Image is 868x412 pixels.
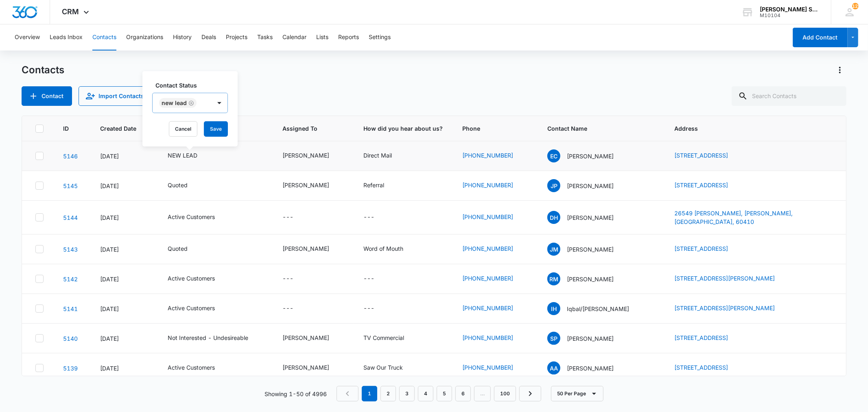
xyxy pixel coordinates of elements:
div: [PERSON_NAME] [282,363,329,372]
div: NEW LEAD [168,151,197,160]
div: How did you hear about us? - - Select to Edit Field [363,304,389,313]
span: RM [547,272,560,285]
button: Cancel [169,121,197,137]
span: CRM [62,7,79,16]
div: Remove NEW LEAD [187,100,194,106]
div: [PERSON_NAME] [282,244,329,253]
a: Page 3 [399,386,415,401]
div: Word of Mouth [363,244,403,253]
div: --- [363,304,374,313]
button: Import Contacts [79,86,153,106]
a: [PHONE_NUMBER] [462,363,513,372]
div: Active Customers [168,304,215,312]
div: Contact Status - Quoted - Select to Edit Field [168,244,202,254]
div: Address - 1129 Thelin, Batavia, IL, 60510 - Select to Edit Field [674,274,789,284]
a: [PHONE_NUMBER] [462,213,513,221]
div: Address - 424 Sloan Creek, Fairview, TX, 75069 - Select to Edit Field [674,304,789,313]
a: Navigate to contact details page for Emily Cortes [63,153,78,160]
a: [STREET_ADDRESS] [674,245,728,252]
div: Phone - (773) 243-6332 - Select to Edit Field [462,244,528,254]
div: [DATE] [100,213,148,222]
p: Showing 1-50 of 4996 [265,390,327,398]
div: Assigned To - Ted DiMayo - Select to Edit Field [282,181,344,191]
div: account name [760,6,819,13]
div: Contact Status - Active Customers - Select to Edit Field [168,363,230,373]
div: Active Customers [168,274,215,283]
a: Navigate to contact details page for Archibald Agyemang [63,365,78,372]
a: [PHONE_NUMBER] [462,244,513,253]
a: [PHONE_NUMBER] [462,274,513,283]
div: account id [760,13,819,18]
button: Tasks [257,24,273,50]
div: --- [282,213,293,222]
div: Address - 26549 Melissa, Channahon, IL, 60410 - Select to Edit Field [674,209,833,226]
button: Reports [338,24,359,50]
a: 26549 [PERSON_NAME], [PERSON_NAME], [GEOGRAPHIC_DATA], 60410 [674,210,793,225]
div: How did you hear about us? - TV Commercial - Select to Edit Field [363,333,419,343]
div: NEW LEAD [162,100,187,106]
div: Direct Mail [363,151,392,160]
div: Contact Name - Emily Cortes - Select to Edit Field [547,149,628,162]
div: Contact Name - Jeremy McDole - Select to Edit Field [547,243,628,256]
button: Overview [15,24,40,50]
div: Contact Status - Active Customers - Select to Edit Field [168,274,230,284]
button: Add Contact [22,86,72,106]
div: --- [282,274,293,284]
div: Active Customers [168,363,215,372]
div: Assigned To - Jim McDevitt - Select to Edit Field [282,244,344,254]
div: Address - 15226 W Farmstead, Lockport, IL, 60441 - Select to Edit Field [674,181,743,191]
div: Address - 3177 198th St W, Farmington, MN, 55024 - Select to Edit Field [674,151,743,161]
div: Phone - (815) 919-3814 - Select to Edit Field [462,213,528,222]
div: Contact Name - Ross Moshinsky - Select to Edit Field [547,272,628,285]
a: [PHONE_NUMBER] [462,151,513,160]
div: Quoted [168,244,188,253]
span: Created Date [100,124,136,133]
div: [DATE] [100,152,148,160]
div: [PERSON_NAME] [282,181,329,189]
div: [DATE] [100,334,148,343]
p: [PERSON_NAME] [567,245,614,254]
div: Active Customers [168,213,215,221]
a: Navigate to contact details page for Ross Moshinsky [63,276,78,283]
a: [STREET_ADDRESS] [674,152,728,159]
div: How did you hear about us? - Referral - Select to Edit Field [363,181,399,191]
span: DH [547,211,560,224]
div: Phone - (630) 748-1922 - Select to Edit Field [462,363,528,373]
span: JP [547,179,560,192]
div: Phone - (618) 250-8366 - Select to Edit Field [462,333,528,343]
div: How did you hear about us? - Direct Mail - Select to Edit Field [363,151,407,161]
a: Next Page [519,386,541,401]
button: Deals [201,24,216,50]
p: [PERSON_NAME] [567,334,614,343]
a: Navigate to contact details page for Jeremy McDole [63,246,78,253]
button: Add Contact [793,28,848,47]
span: Address [674,124,821,133]
button: History [173,24,192,50]
div: Contact Status - NEW LEAD - Select to Edit Field [168,151,212,161]
div: Assigned To - Jim McDevitt - Select to Edit Field [282,363,344,373]
div: Phone - (612) 940-6253 - Select to Edit Field [462,151,528,161]
div: Assigned To - - Select to Edit Field [282,304,308,313]
div: Phone - (915) 422-9970 - Select to Edit Field [462,304,528,313]
div: TV Commercial [363,333,404,342]
button: Projects [226,24,247,50]
div: --- [363,213,374,222]
div: Contact Name - stephanie pickett - Select to Edit Field [547,332,628,345]
div: Contact Status - Active Customers - Select to Edit Field [168,213,230,222]
a: Navigate to contact details page for David Haldeman [63,214,78,221]
span: 125 [852,3,859,9]
a: [STREET_ADDRESS] [674,334,728,341]
button: Lists [316,24,328,50]
button: Settings [369,24,391,50]
button: Calendar [282,24,306,50]
div: [DATE] [100,305,148,313]
span: AA [547,362,560,375]
button: Actions [833,64,846,77]
span: How did you hear about us? [363,124,443,133]
a: Navigate to contact details page for Jennifer Piket [63,182,78,189]
p: [PERSON_NAME] [567,275,614,283]
div: [PERSON_NAME] [282,333,329,342]
div: How did you hear about us? - Saw Our Truck - Select to Edit Field [363,363,418,373]
button: Contacts [92,24,116,50]
div: Contact Name - Iqbal/sofia Hamza - Select to Edit Field [547,302,644,315]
